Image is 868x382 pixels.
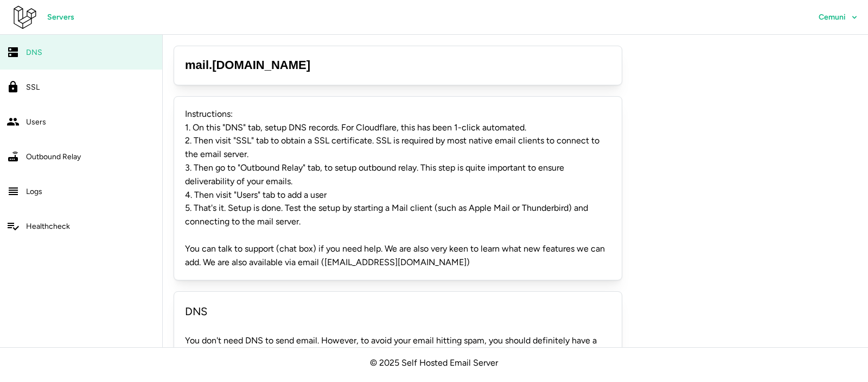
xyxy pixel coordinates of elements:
span: Logs [26,187,42,196]
p: 3. Then go to "Outbound Relay" tab, to setup outbound relay. This step is quite important to ensu... [185,161,611,189]
p: 1. On this "DNS" tab, setup DNS records. For Cloudflare, this has been 1-click automated. [185,121,611,135]
p: You can talk to support (chat box) if you need help. We are also very keen to learn what new feat... [185,242,611,270]
span: DNS [26,48,42,57]
span: Users [26,117,46,127]
p: DNS [185,303,611,321]
span: Servers [47,8,74,27]
span: Outbound Relay [26,152,81,161]
a: Servers [37,8,85,27]
span: SSL [26,83,40,92]
p: 4. Then visit "Users" tab to add a user [185,189,611,202]
p: Instructions: [185,108,611,121]
span: Cemuni [819,14,846,21]
p: 5. That's it. Setup is done. Test the setup by starting a Mail client (such as Apple Mail or Thun... [185,202,611,229]
h3: mail . [DOMAIN_NAME] [185,57,611,74]
p: 2. Then visit "SSL" tab to obtain a SSL certificate. SSL is required by most native email clients... [185,134,611,161]
p: You don't need DNS to send email. However, to avoid your email hitting spam, you should definitel... [185,334,611,361]
button: Cemuni [808,8,868,27]
span: Healthcheck [26,222,70,231]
